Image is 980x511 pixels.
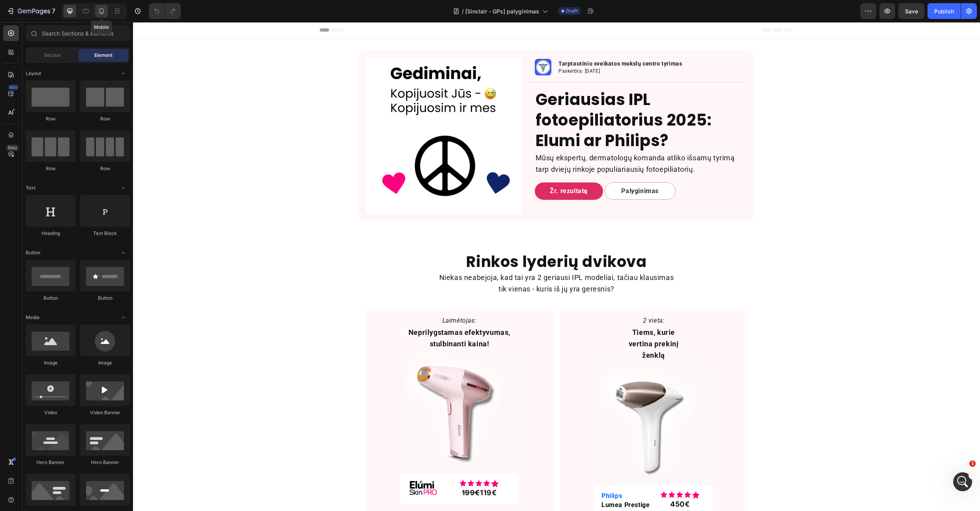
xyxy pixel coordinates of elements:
button: 7 [3,3,59,19]
span: Save [905,8,918,15]
button: <p>Žr. rezultatą</p> [402,160,470,178]
iframe: Design area [133,22,980,511]
p: Laimėtojas: [240,293,413,304]
span: Toggle open [117,67,130,80]
p: Niekas neabejoja, kad tai yra 2 geriausi IPL modeliai, tačiau klausimas tik vienas - kuris iš jų ... [306,250,541,273]
div: Video Banner [80,409,130,416]
div: Button [80,295,130,302]
div: Hero Banner [26,459,75,466]
img: gempages_579760086268772885-2272c21e-ef7e-4103-8d0c-2fcdd175f5a7.webp [402,37,418,53]
p: Mūsų ekspertų, dermatologų komanda atliko išsamų tyrimą tarp dviejų rinkoje populiariausių fotoep... [403,130,607,153]
button: Publish [928,3,961,19]
span: Lumea Prestige [468,479,517,487]
span: Layout [26,70,41,77]
p: Žr. rezultatą [417,165,455,173]
div: Row [80,165,130,172]
p: Palyginimas [488,165,526,173]
p: Paskelbta: [DATE] [425,46,607,52]
span: Element [94,52,112,59]
div: Row [26,115,75,122]
div: Video [26,409,75,416]
img: gempages_579760086268772885-77d06672-0234-468d-979c-a2141d22b204.webp [274,458,307,474]
s: 199€ [329,466,347,475]
p: Tarptautinio sveikatos mokslų centro tyrimas [425,38,607,45]
div: Row [26,165,75,172]
input: Search Sections & Elements [26,25,130,41]
iframe: Intercom live chat [953,472,972,491]
span: [Sinclair - GPs] palyginimas [465,7,539,15]
div: Publish [934,7,954,15]
p: Neprilygstamas efektyvumas, stulbinanti kaina! [275,305,378,328]
div: Hero Banner [80,459,130,466]
p: Philips [468,470,520,477]
span: Media [26,314,39,321]
span: 1 [969,460,976,467]
p: 450€ [532,478,562,487]
div: 450 [7,84,19,90]
span: Draft [566,8,578,15]
p: 7 [52,6,55,16]
div: Text Block [80,230,130,237]
div: Image [26,359,75,366]
div: Row [80,115,130,122]
span: / [462,7,464,15]
div: Undo/Redo [149,3,181,19]
button: Save [898,3,924,19]
img: gempages_579760086268772885-35cb1424-c3f8-48d2-ae0b-effe48527a53.webp [459,340,582,463]
span: Toggle open [117,246,130,259]
div: Heading [26,230,75,237]
img: gempages_579760086268772885-6cae8331-7c24-4933-8198-c670b9cfad06.webp [265,329,388,451]
span: Toggle open [117,311,130,324]
button: <p>Palyginimas</p> [472,160,543,178]
span: Section [44,52,61,59]
p: Tiems, kurie vertina prekinį ženklą [486,305,555,339]
p: 119€ [327,466,365,475]
img: gempages_579760086268772885-80010e3c-a6ae-46d4-950d-4df78537a176.png [232,35,389,192]
div: Beta [6,145,19,151]
div: Button [26,295,75,302]
div: Image [80,359,130,366]
span: Text [26,184,36,192]
h2: Geriausias IPL fotoepiliatorius 2025: Elumi ar Philips? [402,66,608,130]
h2: Rinkos lyderių dvikova [193,230,654,250]
span: Toggle open [117,182,130,194]
span: Button [26,249,40,256]
p: 2 vieta: [434,293,607,304]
